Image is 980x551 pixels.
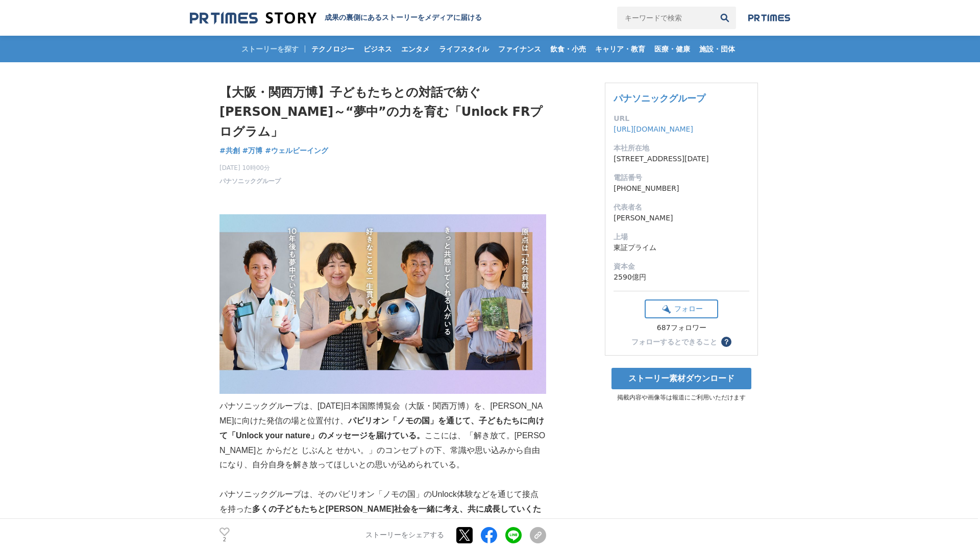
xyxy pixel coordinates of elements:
p: パナソニックグループは、[DATE]日本国際博覧会（大阪・関西万博）を、[PERSON_NAME]に向けた発信の場と位置付け、 ここには、「解き放て。[PERSON_NAME]と からだと じぶ... [219,399,546,472]
a: ライフスタイル [435,36,493,62]
img: 成果の裏側にあるストーリーをメディアに届ける [190,11,316,25]
dt: 電話番号 [614,172,749,183]
dd: [PHONE_NUMBER] [614,183,749,194]
dt: 本社所在地 [614,143,749,154]
span: ライフスタイル [435,44,493,54]
span: [DATE] 10時00分 [219,163,281,172]
img: prtimes [748,14,790,22]
span: 施設・団体 [695,44,739,54]
a: テクノロジー [307,36,358,62]
button: ？ [721,337,731,347]
span: #ウェルビーイング [265,146,328,155]
a: エンタメ [397,36,434,62]
button: 検索 [714,7,736,29]
dd: 東証プライム [614,242,749,253]
dt: 資本金 [614,261,749,272]
a: #万博 [242,145,263,156]
p: 2 [219,537,230,542]
dd: 2590億円 [614,272,749,283]
a: ストーリー素材ダウンロード [611,368,751,389]
a: 成果の裏側にあるストーリーをメディアに届ける 成果の裏側にあるストーリーをメディアに届ける [190,11,482,25]
a: [URL][DOMAIN_NAME] [614,125,693,133]
strong: 多くの子どもたちと[PERSON_NAME]社会を一緒に考え、共に成長していくために「Unlock FR（※）プログラム」を企画。その一つが、万博連動企画として展開するオンライン探求プログラム「... [219,505,546,543]
input: キーワードで検索 [617,7,714,29]
div: 687フォロワー [645,323,718,333]
p: 掲載内容や画像等は報道にご利用いただけます [605,393,758,402]
button: フォロー [645,299,718,318]
h1: 【大阪・関西万博】子どもたちとの対話で紡ぐ[PERSON_NAME]～“夢中”の力を育む「Unlock FRプログラム」 [219,83,546,141]
span: 医療・健康 [650,44,694,54]
a: 施設・団体 [695,36,739,62]
div: フォローするとできること [631,338,717,345]
a: #共創 [219,145,240,156]
a: キャリア・教育 [591,36,649,62]
span: #万博 [242,146,263,155]
dt: 代表者名 [614,202,749,213]
a: 医療・健康 [650,36,694,62]
dd: [STREET_ADDRESS][DATE] [614,154,749,164]
img: thumbnail_fed14c90-9cfb-11f0-989e-f74f68390ef9.jpg [219,214,546,394]
a: #ウェルビーイング [265,145,328,156]
strong: パビリオン「ノモの国」を通じて、子どもたちに向けて「Unlock your nature」のメッセージを届けている。 [219,416,544,440]
span: ファイナンス [494,44,545,54]
span: テクノロジー [307,44,358,54]
span: 飲食・小売 [546,44,590,54]
dt: 上場 [614,232,749,242]
span: キャリア・教育 [591,44,649,54]
a: 飲食・小売 [546,36,590,62]
a: ファイナンス [494,36,545,62]
p: ストーリーをシェアする [365,531,444,540]
h2: 成果の裏側にあるストーリーをメディアに届ける [325,13,482,22]
dt: URL [614,113,749,124]
span: ？ [723,338,730,345]
span: エンタメ [397,44,434,54]
a: ビジネス [359,36,396,62]
a: パナソニックグループ [614,93,705,104]
span: #共創 [219,146,240,155]
a: パナソニックグループ [219,177,281,186]
span: ビジネス [359,44,396,54]
dd: [PERSON_NAME] [614,213,749,223]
